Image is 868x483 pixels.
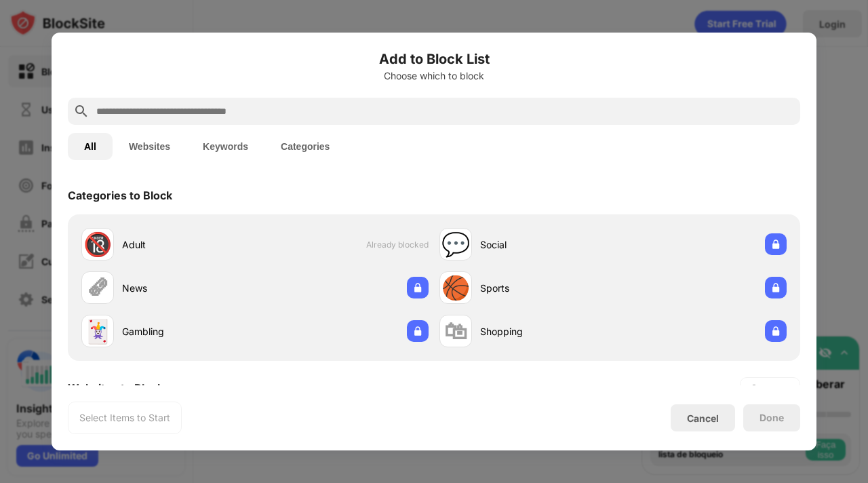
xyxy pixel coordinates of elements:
div: 🏀 [441,274,470,302]
button: All [68,133,113,160]
div: Websites to Block [68,381,163,395]
div: Shopping [480,324,613,339]
button: Keywords [186,133,264,160]
div: 🔞 [83,231,112,258]
div: Categories to Block [68,189,172,202]
button: Websites [113,133,186,160]
div: 🛍 [444,317,467,345]
h6: Add to Block List [68,49,800,69]
div: See more [751,381,789,395]
div: 💬 [441,231,470,258]
div: Choose which to block [68,71,800,81]
div: 🃏 [83,317,112,345]
div: Adult [122,237,255,252]
div: Select Items to Start [79,411,170,425]
span: Already blocked [366,239,429,250]
div: Gambling [122,324,255,339]
div: 🗞 [86,274,109,302]
div: Cancel [687,412,719,424]
button: Categories [264,133,346,160]
div: Done [759,412,784,423]
div: News [122,281,255,295]
div: Social [480,237,613,252]
img: search.svg [73,103,90,119]
div: Sports [480,281,613,295]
